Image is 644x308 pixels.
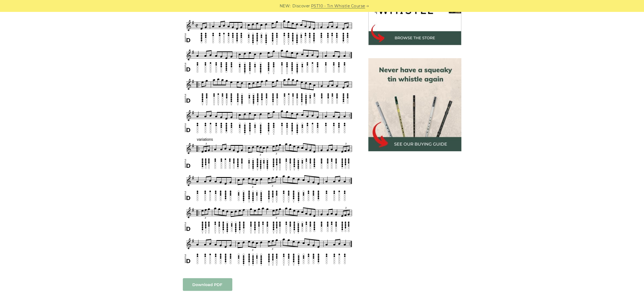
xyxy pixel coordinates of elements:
span: Discover [292,3,310,9]
a: PST10 - Tin Whistle Course [311,3,365,9]
img: tin whistle buying guide [368,58,461,151]
span: NEW: [280,3,291,9]
a: Download PDF [183,278,232,291]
